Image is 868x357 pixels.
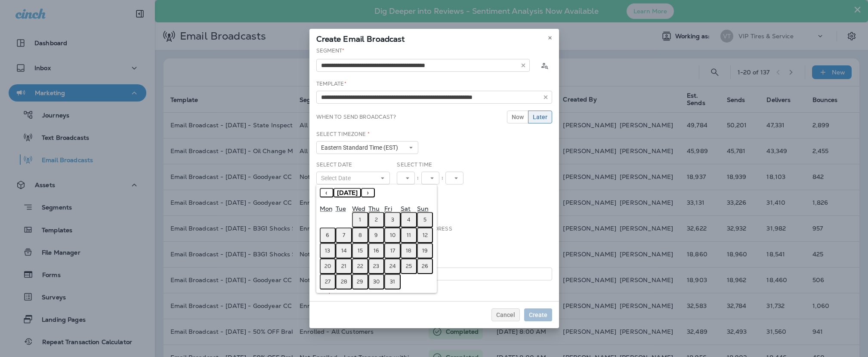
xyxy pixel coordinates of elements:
abbr: October 30, 2025 [373,278,380,285]
button: October 7, 2025 [336,228,352,243]
abbr: October 23, 2025 [373,263,379,270]
abbr: Thursday [368,205,380,212]
button: Now [507,111,528,123]
button: October 13, 2025 [320,243,336,259]
button: October 17, 2025 [384,243,401,259]
span: Cancel [496,312,515,318]
abbr: October 13, 2025 [325,247,330,254]
abbr: October 21, 2025 [341,263,346,270]
abbr: October 26, 2025 [422,263,428,270]
button: October 20, 2025 [320,259,336,274]
button: October 26, 2025 [417,259,433,274]
button: October 5, 2025 [417,212,433,228]
button: October 18, 2025 [401,243,417,259]
span: Eastern Standard Time (EST) [321,144,402,151]
abbr: October 9, 2025 [374,232,378,239]
span: [DATE] [337,189,358,197]
label: Select Timezone [316,131,370,138]
label: Template [316,80,346,87]
abbr: October 24, 2025 [389,263,396,270]
abbr: October 31, 2025 [390,278,395,285]
button: Select Date [316,172,390,185]
abbr: October 8, 2025 [358,232,362,239]
div: : [439,172,445,185]
button: October 15, 2025 [352,243,368,259]
button: October 25, 2025 [401,259,417,274]
abbr: October 18, 2025 [406,247,411,254]
button: October 14, 2025 [336,243,352,259]
button: Later [528,111,552,123]
button: October 31, 2025 [384,274,401,289]
div: : [415,172,421,185]
button: October 1, 2025 [352,212,368,228]
button: October 2, 2025 [368,212,385,228]
abbr: October 3, 2025 [391,216,394,223]
span: Create [529,312,547,318]
span: Now [512,114,524,120]
abbr: October 25, 2025 [406,263,412,270]
button: October 4, 2025 [401,212,417,228]
abbr: October 2, 2025 [375,216,378,223]
label: Select Time [397,161,432,168]
button: Cancel [491,308,520,321]
span: Later [533,114,547,120]
abbr: October 15, 2025 [358,247,363,254]
button: October 11, 2025 [401,228,417,243]
abbr: October 7, 2025 [343,232,345,239]
button: October 30, 2025 [368,274,385,289]
abbr: October 22, 2025 [357,263,363,270]
abbr: Monday [320,205,333,212]
abbr: Sunday [417,205,429,212]
button: October 29, 2025 [352,274,368,289]
abbr: October 1, 2025 [359,216,361,223]
button: October 27, 2025 [320,274,336,289]
button: [DATE] [334,188,361,197]
abbr: October 12, 2025 [423,232,428,239]
abbr: October 28, 2025 [341,278,347,285]
div: Create Email Broadcast [309,29,559,47]
abbr: Saturday [401,205,411,212]
label: Segment [316,47,345,54]
abbr: October 4, 2025 [407,216,411,223]
button: October 21, 2025 [336,259,352,274]
button: ‹ [320,188,334,197]
button: Calculate the estimated number of emails to be sent based on selected segment. (This could take a... [537,58,552,73]
abbr: October 17, 2025 [390,247,395,254]
abbr: October 11, 2025 [407,232,411,239]
span: Select Date [321,175,354,182]
button: October 6, 2025 [320,228,336,243]
button: October 23, 2025 [368,259,385,274]
abbr: October 10, 2025 [390,232,395,239]
abbr: October 29, 2025 [357,278,363,285]
abbr: Friday [384,205,392,212]
abbr: October 5, 2025 [423,216,426,223]
button: October 24, 2025 [384,259,401,274]
button: › [361,188,375,197]
button: October 22, 2025 [352,259,368,274]
abbr: October 20, 2025 [324,263,331,270]
abbr: Wednesday [352,205,365,212]
abbr: October 14, 2025 [341,247,347,254]
button: Create [524,308,552,321]
button: October 16, 2025 [368,243,385,259]
abbr: Tuesday [336,205,346,212]
button: October 12, 2025 [417,228,433,243]
button: October 10, 2025 [384,228,401,243]
button: October 19, 2025 [417,243,433,259]
button: October 28, 2025 [336,274,352,289]
button: October 8, 2025 [352,228,368,243]
button: Eastern Standard Time (EST) [316,141,419,154]
abbr: October 27, 2025 [325,278,331,285]
abbr: October 6, 2025 [326,232,329,239]
button: October 3, 2025 [384,212,401,228]
label: Select Date [316,161,352,168]
abbr: October 16, 2025 [374,247,379,254]
label: When to send broadcast? [316,114,396,120]
button: October 9, 2025 [368,228,385,243]
abbr: October 19, 2025 [422,247,428,254]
